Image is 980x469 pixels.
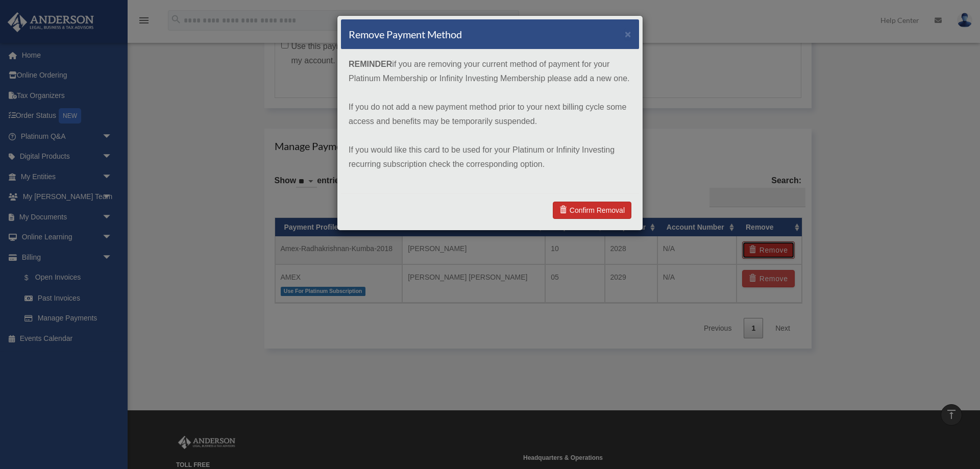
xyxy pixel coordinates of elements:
p: If you would like this card to be used for your Platinum or Infinity Investing recurring subscrip... [349,143,631,171]
p: If you do not add a new payment method prior to your next billing cycle some access and benefits ... [349,100,631,129]
a: Confirm Removal [553,202,631,219]
button: × [625,29,631,39]
strong: REMINDER [349,60,392,68]
div: if you are removing your current method of payment for your Platinum Membership or Infinity Inves... [341,50,639,193]
h4: Remove Payment Method [349,27,462,41]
